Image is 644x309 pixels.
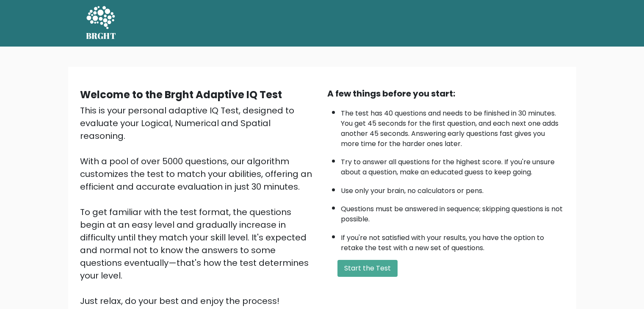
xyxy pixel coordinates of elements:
[341,153,564,177] li: Try to answer all questions for the highest score. If you're unsure about a question, make an edu...
[86,31,116,41] h5: BRGHT
[341,229,564,253] li: If you're not satisfied with your results, you have the option to retake the test with a new set ...
[86,3,116,43] a: BRGHT
[341,104,564,149] li: The test has 40 questions and needs to be finished in 30 minutes. You get 45 seconds for the firs...
[80,104,317,307] div: This is your personal adaptive IQ Test, designed to evaluate your Logical, Numerical and Spatial ...
[327,87,564,100] div: A few things before you start:
[337,260,398,277] button: Start the Test
[341,200,564,224] li: Questions must be answered in sequence; skipping questions is not possible.
[80,88,282,102] b: Welcome to the Brght Adaptive IQ Test
[341,182,564,196] li: Use only your brain, no calculators or pens.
